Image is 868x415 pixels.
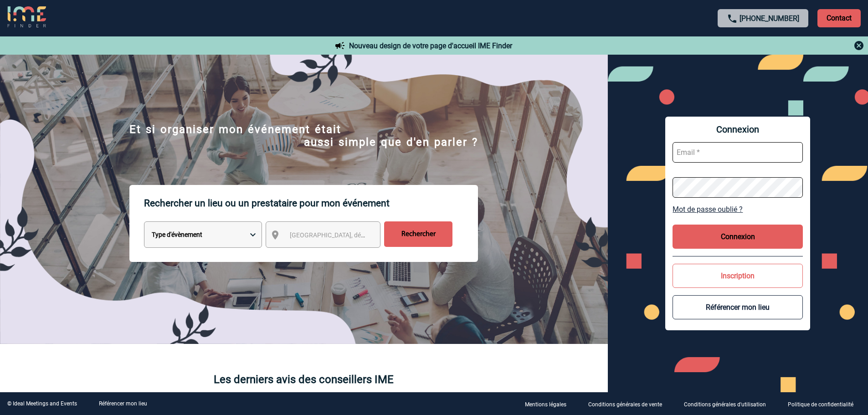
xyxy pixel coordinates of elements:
input: Rechercher [384,221,452,247]
span: [GEOGRAPHIC_DATA], département, région... [290,231,416,239]
p: Conditions générales de vente [588,401,662,408]
p: Contact [817,9,861,27]
a: Référencer mon lieu [99,400,147,407]
input: Email * [673,142,803,163]
a: Conditions générales d'utilisation [677,400,781,408]
a: Politique de confidentialité [781,400,868,408]
button: Connexion [673,225,803,249]
button: Inscription [673,264,803,288]
p: Politique de confidentialité [788,401,853,408]
p: Mentions légales [525,401,566,408]
a: Conditions générales de vente [581,400,677,408]
p: Rechercher un lieu ou un prestataire pour mon événement [144,185,478,221]
a: [PHONE_NUMBER] [740,14,799,23]
button: Référencer mon lieu [673,295,803,319]
span: Connexion [673,124,803,135]
img: call-24-px.png [727,13,738,24]
p: Conditions générales d'utilisation [684,401,766,408]
div: © Ideal Meetings and Events [7,400,77,407]
a: Mot de passe oublié ? [673,205,803,214]
a: Mentions légales [518,400,581,408]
